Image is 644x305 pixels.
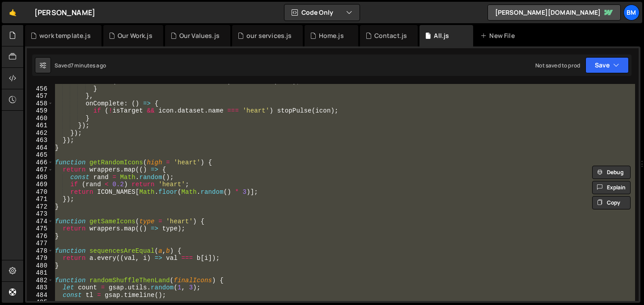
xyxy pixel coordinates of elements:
[27,100,53,108] div: 458
[487,4,621,21] a: [PERSON_NAME][DOMAIN_NAME]
[27,240,53,247] div: 477
[27,137,53,144] div: 463
[480,31,518,40] div: New File
[434,31,449,40] div: All.js
[284,4,360,21] button: Code Only
[27,203,53,211] div: 472
[27,233,53,240] div: 476
[27,144,53,152] div: 464
[623,4,640,21] a: bm
[27,122,53,130] div: 461
[374,31,407,40] div: Contact.js
[27,225,53,233] div: 475
[592,196,631,209] button: Copy
[27,269,53,277] div: 481
[27,85,53,93] div: 456
[27,188,53,196] div: 470
[592,166,631,179] button: Debug
[27,92,53,100] div: 457
[71,62,106,69] div: 7 minutes ago
[27,262,53,270] div: 480
[27,284,53,292] div: 483
[27,174,53,181] div: 468
[27,130,53,137] div: 462
[27,181,53,188] div: 469
[27,107,53,115] div: 459
[27,115,53,122] div: 460
[34,7,95,18] div: [PERSON_NAME]
[246,31,292,40] div: our services.js
[592,181,631,194] button: Explain
[27,151,53,159] div: 465
[535,62,580,69] div: Not saved to prod
[118,31,153,40] div: Our Work.js
[179,31,220,40] div: Our Values.js
[27,166,53,174] div: 467
[27,210,53,218] div: 473
[27,255,53,262] div: 479
[27,159,53,167] div: 466
[585,57,629,73] button: Save
[27,277,53,284] div: 482
[27,196,53,203] div: 471
[27,292,53,299] div: 484
[319,31,344,40] div: Home.js
[27,247,53,255] div: 478
[55,62,106,69] div: Saved
[39,31,91,40] div: work template.js
[2,2,24,23] a: 🤙
[27,218,53,226] div: 474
